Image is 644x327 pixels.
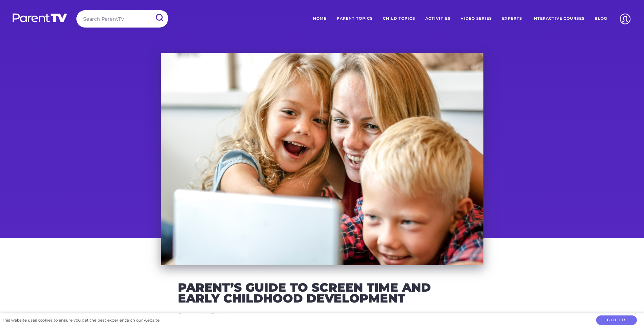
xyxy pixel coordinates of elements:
a: Parent Topics [332,10,378,27]
a: Video Series [456,10,497,27]
input: Submit [150,10,168,25]
a: Activities [420,10,456,27]
img: parenttv-logo-white.4c85aaf.svg [12,13,68,23]
h5: Categories: Technology [178,312,466,318]
img: Account [617,10,634,28]
h2: Parent’s Guide to Screen Time and Early Childhood Development [178,282,466,304]
div: This website uses cookies to ensure you get the best experience on our website. [2,317,160,324]
a: Experts [497,10,527,27]
input: Search ParentTV [76,10,168,28]
button: Got it! [596,315,637,325]
a: Blog [590,10,612,27]
a: Child Topics [378,10,420,27]
a: Home [308,10,332,27]
a: Interactive Courses [527,10,590,27]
